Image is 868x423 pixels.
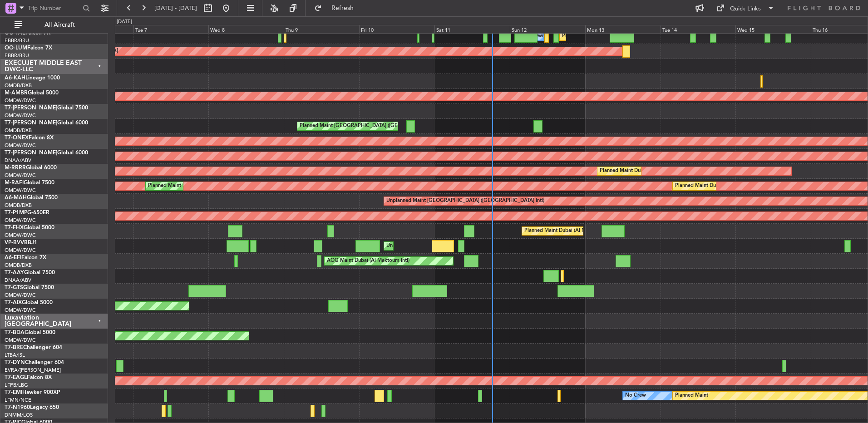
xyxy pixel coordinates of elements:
[5,345,62,350] a: T7-BREChallenger 604
[5,165,26,171] span: M-RRRR
[5,45,52,51] a: OO-LUMFalcon 7X
[5,262,32,269] a: OMDB/DXB
[5,225,54,231] a: T7-FHXGlobal 5000
[5,195,58,201] a: A6-MAHGlobal 7500
[5,292,36,299] a: OMDW/DWC
[5,300,53,305] a: T7-AIXGlobal 5000
[5,150,57,156] span: T7-[PERSON_NAME]
[5,390,22,395] span: T7-EMI
[5,127,32,134] a: OMDB/DXB
[5,75,60,81] a: A6-KAHLineage 1000
[5,300,22,305] span: T7-AIX
[5,330,55,335] a: T7-BDAGlobal 5000
[5,352,25,359] a: LTBA/ISL
[5,172,36,179] a: OMDW/DWC
[5,165,57,171] a: M-RRRRGlobal 6000
[208,25,284,33] div: Wed 8
[5,82,32,89] a: OMDB/DXB
[5,180,54,186] a: M-RAFIGlobal 7500
[5,330,25,335] span: T7-BDA
[5,255,46,261] a: A6-EFIFalcon 7X
[5,217,36,224] a: OMDW/DWC
[5,412,33,418] a: DNMM/LOS
[5,405,59,410] a: T7-N1960Legacy 650
[5,150,88,156] a: T7-[PERSON_NAME]Global 6000
[5,285,23,290] span: T7-GTS
[327,254,409,268] div: AOG Maint Dubai (Al Maktoum Intl)
[5,390,60,395] a: T7-EMIHawker 900XP
[5,375,52,380] a: T7-EAGLFalcon 8X
[284,25,359,33] div: Thu 9
[735,25,811,33] div: Wed 15
[562,30,641,43] div: Planned Maint Melsbroek Air Base
[10,18,99,32] button: All Aircraft
[510,25,585,33] div: Sun 12
[324,5,362,11] span: Refresh
[5,142,36,149] a: OMDW/DWC
[434,25,510,33] div: Sat 11
[730,5,761,14] div: Quick Links
[386,239,521,253] div: Unplanned Maint [GEOGRAPHIC_DATA] (Al Maktoum Intl)
[5,105,57,111] span: T7-[PERSON_NAME]
[5,195,27,201] span: A6-MAH
[524,224,614,238] div: Planned Maint Dubai (Al Maktoum Intl)
[5,232,36,239] a: OMDW/DWC
[675,389,708,403] div: Planned Maint
[5,270,24,275] span: T7-AAY
[625,389,646,403] div: No Crew
[5,360,64,365] a: T7-DYNChallenger 604
[675,179,764,193] div: Planned Maint Dubai (Al Maktoum Intl)
[5,210,27,216] span: T7-P1MP
[148,179,237,193] div: Planned Maint Dubai (Al Maktoum Intl)
[5,180,24,186] span: M-RAFI
[5,210,49,216] a: T7-P1MPG-650ER
[5,52,29,59] a: EBBR/BRU
[5,240,24,246] span: VP-BVV
[5,225,24,231] span: T7-FHX
[5,375,27,380] span: T7-EAGL
[5,202,32,209] a: OMDB/DXB
[5,157,31,164] a: DNAA/ABV
[5,112,36,119] a: OMDW/DWC
[5,45,27,51] span: OO-LUM
[5,187,36,194] a: OMDW/DWC
[28,1,80,15] input: Trip Number
[5,307,36,314] a: OMDW/DWC
[154,4,197,12] span: [DATE] - [DATE]
[24,22,96,28] span: All Aircraft
[310,1,365,15] button: Refresh
[5,382,28,389] a: LFPB/LBG
[712,1,779,15] button: Quick Links
[5,90,59,96] a: M-AMBRGlobal 5000
[5,90,28,96] span: M-AMBR
[386,194,544,208] div: Unplanned Maint [GEOGRAPHIC_DATA] ([GEOGRAPHIC_DATA] Intl)
[661,25,736,33] div: Tue 14
[5,397,31,403] a: LFMN/NCE
[585,25,661,33] div: Mon 13
[5,270,55,275] a: T7-AAYGlobal 7500
[133,25,209,33] div: Tue 7
[5,255,21,261] span: A6-EFI
[5,405,30,410] span: T7-N1960
[5,337,36,344] a: OMDW/DWC
[5,120,57,126] span: T7-[PERSON_NAME]
[5,367,61,374] a: EVRA/[PERSON_NAME]
[5,105,88,111] a: T7-[PERSON_NAME]Global 7500
[5,345,23,350] span: T7-BRE
[359,25,434,33] div: Fri 10
[5,247,36,254] a: OMDW/DWC
[117,18,132,26] div: [DATE]
[5,75,25,81] span: A6-KAH
[300,119,451,133] div: Planned Maint [GEOGRAPHIC_DATA] ([GEOGRAPHIC_DATA] Intl)
[600,164,689,178] div: Planned Maint Dubai (Al Maktoum Intl)
[5,277,31,284] a: DNAA/ABV
[5,97,36,104] a: OMDW/DWC
[5,360,25,365] span: T7-DYN
[5,285,54,290] a: T7-GTSGlobal 7500
[5,37,29,44] a: EBBR/BRU
[5,135,54,141] a: T7-ONEXFalcon 8X
[5,240,37,246] a: VP-BVVBBJ1
[5,120,88,126] a: T7-[PERSON_NAME]Global 6000
[5,135,29,141] span: T7-ONEX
